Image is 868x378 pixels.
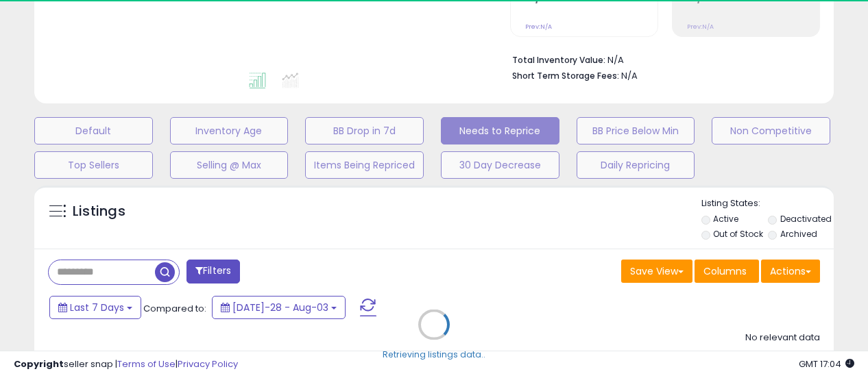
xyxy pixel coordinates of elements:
div: v 4.0.24 [38,22,67,33]
button: Daily Repricing [577,151,695,179]
button: BB Price Below Min [577,117,695,144]
button: Needs to Reprice [441,117,559,144]
button: 30 Day Decrease [441,151,559,179]
strong: Copyright [14,357,64,370]
div: Retrieving listings data.. [383,349,485,361]
img: website_grey.svg [22,36,33,47]
div: Domain Overview [52,81,123,90]
button: Top Sellers [34,151,153,179]
button: Items Being Repriced [305,151,424,179]
small: Prev: N/A [525,23,552,31]
img: logo_orange.svg [22,22,33,33]
button: Selling @ Max [170,151,289,179]
b: Total Inventory Value: [512,54,605,66]
li: N/A [512,51,810,67]
div: Keywords by Traffic [152,81,231,90]
img: tab_keywords_by_traffic_grey.svg [136,79,147,90]
button: Default [34,117,153,144]
button: Inventory Age [170,117,289,144]
span: N/A [621,69,638,82]
img: tab_domain_overview_orange.svg [37,79,48,90]
div: Domain: [DOMAIN_NAME] [36,36,151,47]
button: BB Drop in 7d [305,117,424,144]
small: Prev: N/A [687,23,714,31]
b: Short Term Storage Fees: [512,70,619,81]
button: Non Competitive [712,117,830,144]
div: seller snap | | [14,358,238,371]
